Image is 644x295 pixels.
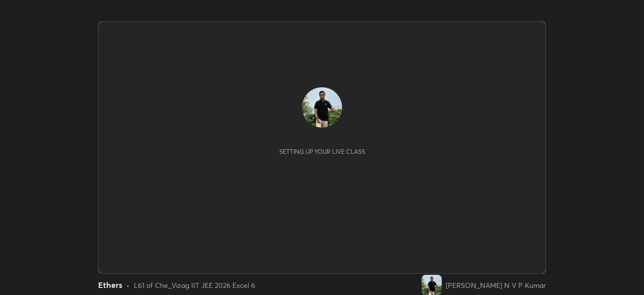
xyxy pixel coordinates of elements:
[446,280,546,290] div: [PERSON_NAME] N V P Kumar
[279,148,365,155] div: Setting up your live class
[98,279,122,291] div: Ethers
[302,87,342,128] img: 7f7378863a514fab9cbf00fe159637ce.jpg
[422,275,442,295] img: 7f7378863a514fab9cbf00fe159637ce.jpg
[126,280,130,290] div: •
[134,280,255,290] div: L61 of Che_Vizag IIT JEE 2026 Excel 6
